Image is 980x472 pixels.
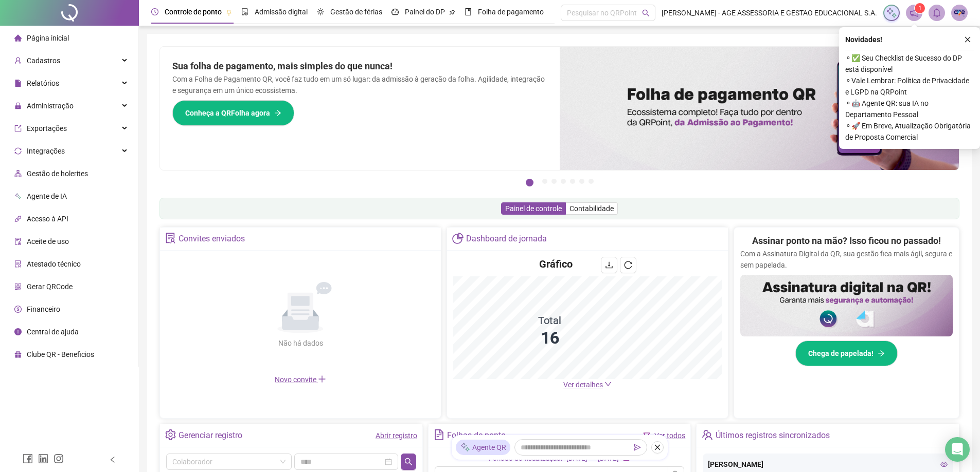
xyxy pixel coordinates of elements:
span: Painel do DP [405,8,445,16]
div: Open Intercom Messenger [945,437,970,462]
span: arrow-right [878,350,885,357]
span: file-done [241,8,248,15]
span: solution [14,260,22,268]
p: Com a Assinatura Digital da QR, sua gestão fica mais ágil, segura e sem papelada. [740,248,953,271]
span: down [604,381,612,388]
div: Folhas de ponto [447,427,506,444]
span: plus [318,375,326,383]
span: search [642,9,650,17]
button: 2 [542,179,547,184]
span: close [654,444,661,451]
button: 5 [570,179,575,184]
a: Abrir registro [376,431,417,440]
span: clock-circle [151,8,158,15]
span: search [404,458,413,466]
span: sun [317,8,324,15]
span: lock [14,102,22,109]
span: Central de ajuda [27,328,79,336]
div: Últimos registros sincronizados [716,427,830,444]
span: gift [14,351,22,358]
span: home [14,34,22,42]
button: 7 [589,179,594,184]
span: filter [643,432,650,439]
div: [PERSON_NAME] [708,459,948,470]
button: 1 [526,179,533,186]
span: Atestado técnico [27,260,81,268]
span: bell [932,8,941,17]
span: arrow-right [274,109,281,117]
span: ⚬ 🤖 Agente QR: sua IA no Departamento Pessoal [845,98,974,120]
span: book [465,8,472,15]
a: Ver detalhes down [563,381,612,389]
span: Contabilidade [569,204,614,213]
span: Cadastros [27,56,60,65]
span: linkedin [38,454,48,464]
h2: Assinar ponto na mão? Isso ficou no passado! [752,234,941,248]
h4: Gráfico [539,257,573,271]
span: qrcode [14,283,22,290]
span: Chega de papelada! [808,348,874,359]
span: pie-chart [452,233,463,243]
span: dashboard [391,8,399,15]
div: Gerenciar registro [179,427,242,444]
span: Novo convite [275,375,326,384]
span: [PERSON_NAME] - AGE ASSESSORIA E GESTAO EDUCACIONAL S.A. [662,7,877,18]
span: download [605,261,613,269]
button: Conheça a QRFolha agora [172,100,294,126]
span: export [14,125,22,132]
span: instagram [54,454,64,464]
span: info-circle [14,328,22,335]
span: Relatórios [27,79,59,87]
span: Conheça a QRFolha agora [185,107,270,119]
span: file [14,80,22,87]
a: Ver todos [654,431,685,440]
span: Ver detalhes [563,381,603,389]
span: Página inicial [27,34,69,42]
div: Agente QR [456,440,510,455]
span: ⚬ ✅ Seu Checklist de Sucesso do DP está disponível [845,52,974,75]
span: Gestão de férias [330,8,382,16]
span: sync [14,147,22,155]
sup: 1 [915,3,925,13]
span: team [702,429,712,440]
span: setting [165,429,176,440]
img: banner%2F8d14a306-6205-4263-8e5b-06e9a85ad873.png [560,47,959,170]
div: Dashboard de jornada [466,230,547,248]
span: Agente de IA [27,192,67,200]
button: Chega de papelada! [795,341,898,366]
span: Painel de controle [505,204,562,213]
h2: Sua folha de pagamento, mais simples do que nunca! [172,59,547,73]
img: sparkle-icon.fc2bf0ac1784a2077858766a79e2daf3.svg [460,442,470,453]
span: left [109,456,116,463]
span: Clube QR - Beneficios [27,350,94,358]
span: Folha de pagamento [478,8,544,16]
div: Convites enviados [179,230,245,248]
span: Aceite de uso [27,237,69,246]
span: pushpin [449,9,455,15]
button: 3 [551,179,557,184]
span: audit [14,238,22,245]
span: 1 [918,5,922,12]
span: pushpin [226,9,232,15]
span: ⚬ 🚀 Em Breve, Atualização Obrigatória de Proposta Comercial [845,120,974,143]
span: ⚬ Vale Lembrar: Política de Privacidade e LGPD na QRPoint [845,75,974,98]
div: Não há dados [253,337,348,349]
img: sparkle-icon.fc2bf0ac1784a2077858766a79e2daf3.svg [886,7,897,18]
span: Novidades ! [845,34,882,45]
img: 45065 [952,5,967,21]
button: 4 [561,179,566,184]
span: close [964,36,971,43]
span: notification [910,8,919,17]
span: Financeiro [27,305,60,313]
span: reload [624,261,632,269]
span: Gestão de holerites [27,169,88,178]
span: apartment [14,170,22,177]
span: Integrações [27,147,65,155]
span: facebook [23,454,33,464]
span: api [14,215,22,222]
span: user-add [14,57,22,64]
span: Exportações [27,124,67,133]
span: dollar [14,306,22,313]
span: send [634,444,641,451]
span: file-text [434,429,444,440]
